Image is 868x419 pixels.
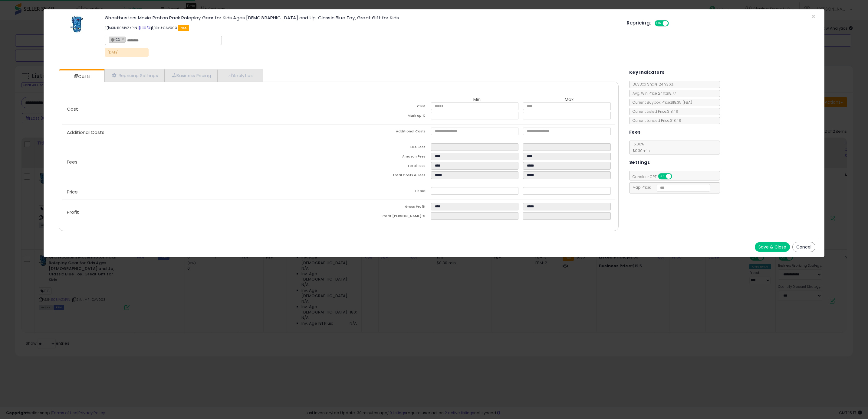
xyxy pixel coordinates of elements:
[339,203,431,212] td: Gross Profit
[339,112,431,121] td: Mark up %
[339,143,431,153] td: FBA Fees
[122,36,125,42] a: ×
[62,190,339,194] p: Price
[70,15,83,34] img: 41ewwbcHfFL._SL60_.jpg
[682,100,692,105] span: ( FBA )
[671,174,681,179] span: OFF
[630,148,650,153] span: $0.30 min
[339,162,431,171] td: Total Fees
[62,160,339,164] p: Fees
[431,97,523,102] th: Min
[147,25,150,30] a: Your listing only
[629,159,650,166] h5: Settings
[792,242,815,252] button: Cancel
[630,174,680,179] span: Consider CPT:
[656,21,663,26] span: ON
[143,25,146,30] a: All offer listings
[62,130,339,135] p: Additional Costs
[105,23,618,33] p: ASIN: B081VZXP1N | SKU: CAV003
[755,242,790,252] button: Save & Close
[339,153,431,162] td: Amazon Fees
[105,48,149,57] p: [DATE]
[630,91,676,96] span: Avg. Win Price 24h: $18.77
[671,100,692,105] span: $18.35
[104,69,164,82] a: Repricing Settings
[630,100,692,105] span: Current Buybox Price:
[630,118,681,123] span: Current Landed Price: $18.49
[630,185,710,190] span: Map Price:
[630,141,650,153] span: 15.00 %
[62,107,339,112] p: Cost
[138,25,141,30] a: BuyBox page
[339,212,431,222] td: Profit [PERSON_NAME] %
[630,82,673,87] span: BuyBox Share 24h: 36%
[339,171,431,181] td: Total Costs & Fees
[62,210,339,215] p: Profit
[523,97,615,102] th: Max
[627,21,651,25] h5: Repricing:
[811,12,815,21] span: ×
[178,25,189,31] span: FBA
[217,69,262,82] a: Analytics
[164,69,217,82] a: Business Pricing
[105,15,618,20] h3: Ghostbusters Movie Proton Pack Roleplay Gear for Kids Ages [DEMOGRAPHIC_DATA] and Up, Classic Blu...
[339,102,431,112] td: Cost
[659,174,666,179] span: ON
[629,128,641,136] h5: Fees
[339,128,431,137] td: Additional Costs
[59,70,104,83] a: Costs
[668,21,678,26] span: OFF
[630,109,678,114] span: Current Listed Price: $18.49
[109,37,120,42] span: CG
[629,69,665,76] h5: Key Indicators
[339,187,431,197] td: Listed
